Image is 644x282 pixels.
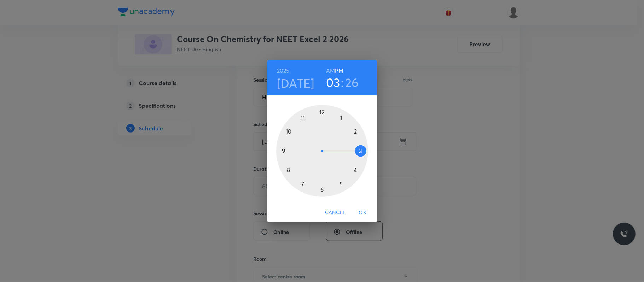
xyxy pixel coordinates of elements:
[341,75,344,90] h3: :
[352,206,374,219] button: OK
[277,76,314,90] button: [DATE]
[325,208,346,217] span: Cancel
[277,66,290,76] button: 2025
[326,66,335,76] button: AM
[326,75,340,90] button: 03
[354,208,371,217] span: OK
[345,75,359,90] button: 26
[322,206,348,219] button: Cancel
[335,66,343,76] button: PM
